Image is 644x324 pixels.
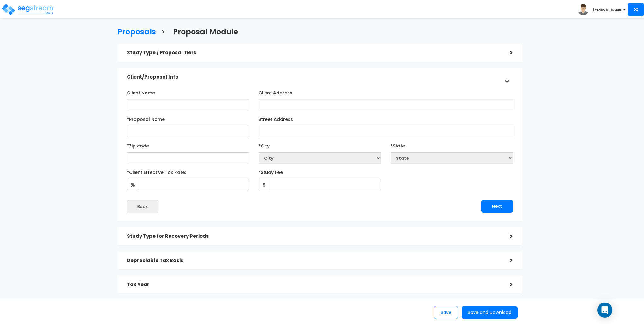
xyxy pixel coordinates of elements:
[593,7,623,12] b: [PERSON_NAME]
[127,282,500,287] h5: Tax Year
[259,167,283,176] label: *Study Fee
[168,21,238,41] a: Proposal Module
[500,255,513,265] div: >
[127,167,186,176] label: *Client Effective Tax Rate:
[500,231,513,241] div: >
[259,141,270,149] label: *City
[391,141,405,149] label: *State
[161,28,165,38] h3: >
[500,48,513,58] div: >
[481,200,513,213] button: Next
[127,141,149,149] label: *Zip code
[127,50,500,56] h5: Study Type / Proposal Tiers
[117,28,156,38] h3: Proposals
[127,114,165,123] label: *Proposal Name
[127,200,158,213] button: Back
[462,306,518,319] button: Save and Download
[1,3,55,16] img: logo_pro_r.png
[259,87,292,96] label: Client Address
[500,280,513,290] div: >
[578,4,589,15] img: avatar.png
[127,75,500,80] h5: Client/Proposal Info
[434,306,458,319] button: Save
[113,21,156,41] a: Proposals
[502,71,511,83] div: >
[259,114,293,123] label: Street Address
[127,234,500,239] h5: Study Type for Recovery Periods
[127,87,155,96] label: Client Name
[597,303,612,318] div: Open Intercom Messenger
[173,28,238,38] h3: Proposal Module
[127,258,500,263] h5: Depreciable Tax Basis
